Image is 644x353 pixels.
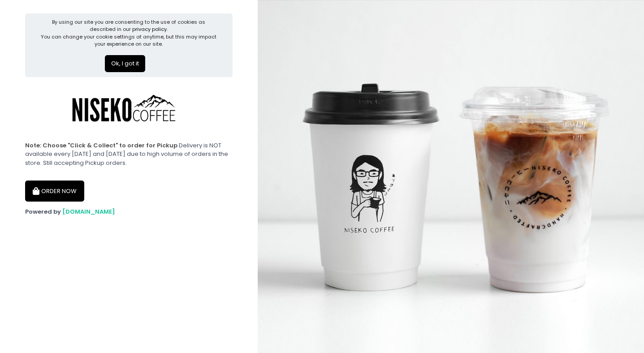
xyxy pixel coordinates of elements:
[60,83,194,135] img: Niseko Coffee
[25,181,84,202] button: ORDER NOW
[105,55,145,72] button: Ok, I got it
[25,207,233,216] div: Powered by
[25,141,177,150] b: Note: Choose "Click & Collect" to order for Pickup
[62,207,115,216] a: [DOMAIN_NAME]
[25,141,233,168] div: Delivery is NOT available every [DATE] and [DATE] due to high volume of orders in the store. Stil...
[40,18,218,48] div: By using our site you are consenting to the use of cookies as described in our You can change you...
[132,26,168,33] a: privacy policy.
